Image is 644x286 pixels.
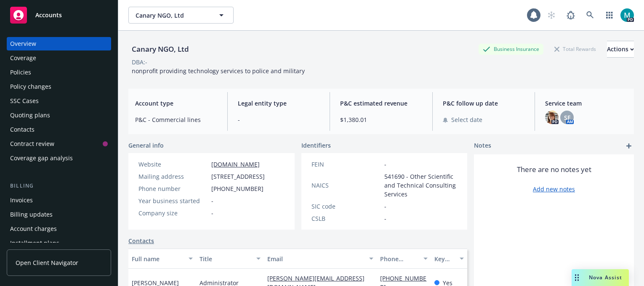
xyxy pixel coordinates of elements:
[533,185,575,193] a: Add new notes
[384,160,386,169] span: -
[138,160,208,169] div: Website
[564,113,570,122] span: SF
[384,214,386,223] span: -
[517,164,591,175] span: There are no notes yet
[264,249,377,269] button: Email
[451,115,482,124] span: Select date
[135,115,217,124] span: P&C - Commercial lines
[589,274,622,281] span: Nova Assist
[340,115,422,124] span: $1,380.01
[7,123,111,136] a: Contacts
[607,41,634,57] div: Actions
[601,7,618,24] a: Switch app
[10,193,33,207] div: Invoices
[128,141,164,150] span: General info
[7,208,111,221] a: Billing updates
[479,44,543,54] div: Business Insurance
[607,41,634,58] button: Actions
[238,99,320,108] span: Legal entity type
[132,67,305,75] span: nonprofit providing technology services to police and military
[128,44,192,55] div: Canary NGO, Ltd
[10,222,57,236] div: Account charges
[10,236,59,250] div: Installment plans
[434,254,455,263] div: Key contact
[311,214,381,223] div: CSLB
[196,249,264,269] button: Title
[624,141,634,151] a: add
[211,184,263,193] span: [PHONE_NUMBER]
[7,151,111,165] a: Coverage gap analysis
[132,254,184,263] div: Full name
[211,209,213,217] span: -
[136,11,208,20] span: Canary NGO, Ltd
[7,182,111,190] div: Billing
[267,254,364,263] div: Email
[7,137,111,151] a: Contract review
[7,80,111,93] a: Policy changes
[238,115,320,124] span: -
[543,7,560,24] a: Start snowing
[550,44,600,54] div: Total Rewards
[474,141,491,151] span: Notes
[340,99,422,108] span: P&C estimated revenue
[135,99,217,108] span: Account type
[128,249,196,269] button: Full name
[10,94,39,108] div: SSC Cases
[35,12,62,19] span: Accounts
[138,209,208,217] div: Company size
[128,7,234,24] button: Canary NGO, Ltd
[138,172,208,181] div: Mailing address
[545,99,627,108] span: Service team
[211,196,213,205] span: -
[620,8,634,22] img: photo
[562,7,579,24] a: Report a Bug
[10,137,54,151] div: Contract review
[311,160,381,169] div: FEIN
[211,160,260,168] a: [DOMAIN_NAME]
[7,109,111,122] a: Quoting plans
[7,193,111,207] a: Invoices
[10,109,50,122] div: Quoting plans
[10,123,35,136] div: Contacts
[572,269,629,286] button: Nova Assist
[384,172,458,199] span: 541690 - Other Scientific and Technical Consulting Services
[377,249,431,269] button: Phone number
[138,196,208,205] div: Year business started
[443,99,525,108] span: P&C follow up date
[572,269,582,286] div: Drag to move
[200,254,251,263] div: Title
[7,66,111,79] a: Policies
[545,111,559,124] img: photo
[10,66,31,79] div: Policies
[10,208,53,221] div: Billing updates
[16,258,78,267] span: Open Client Navigator
[211,172,265,181] span: [STREET_ADDRESS]
[7,236,111,250] a: Installment plans
[431,249,467,269] button: Key contact
[7,51,111,65] a: Coverage
[384,202,386,211] span: -
[380,254,418,263] div: Phone number
[311,202,381,211] div: SIC code
[10,51,36,65] div: Coverage
[10,37,36,50] div: Overview
[10,151,73,165] div: Coverage gap analysis
[311,181,381,190] div: NAICS
[7,37,111,50] a: Overview
[582,7,599,24] a: Search
[7,3,111,27] a: Accounts
[10,80,51,93] div: Policy changes
[7,94,111,108] a: SSC Cases
[138,184,208,193] div: Phone number
[132,58,147,66] div: DBA: -
[7,222,111,236] a: Account charges
[301,141,331,150] span: Identifiers
[128,236,154,245] a: Contacts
